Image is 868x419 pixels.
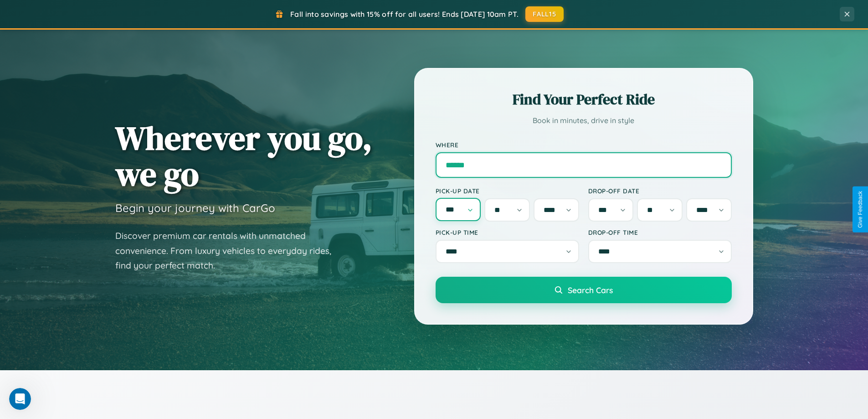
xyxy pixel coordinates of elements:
[436,141,732,149] label: Where
[857,191,863,228] div: Give Feedback
[115,120,372,192] h1: Wherever you go, we go
[588,228,732,236] label: Drop-off Time
[290,10,519,19] span: Fall into savings with 15% off for all users! Ends [DATE] 10am PT.
[588,187,732,195] label: Drop-off Date
[436,89,732,109] h2: Find Your Perfect Ride
[115,201,275,215] h3: Begin your journey with CarGo
[9,388,31,410] iframe: Intercom live chat
[115,228,343,273] p: Discover premium car rentals with unmatched convenience. From luxury vehicles to everyday rides, ...
[525,6,564,22] button: FALL15
[436,277,732,303] button: Search Cars
[436,187,579,195] label: Pick-up Date
[568,285,613,295] span: Search Cars
[436,114,732,127] p: Book in minutes, drive in style
[436,228,579,236] label: Pick-up Time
